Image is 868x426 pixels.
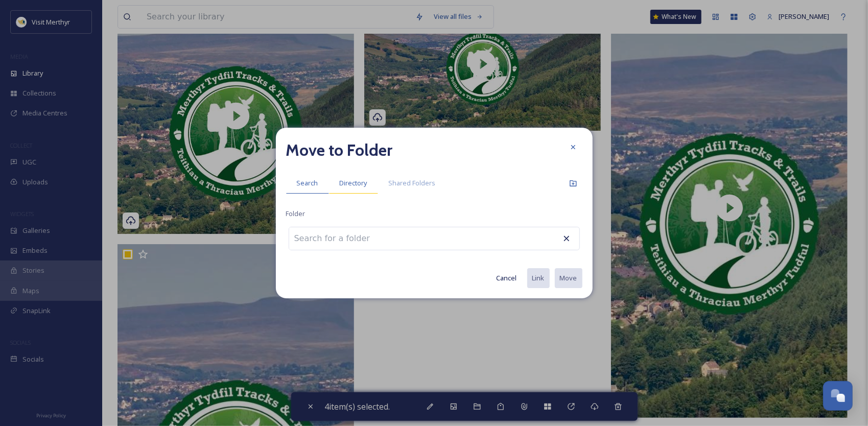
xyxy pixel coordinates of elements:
span: Shared Folders [389,178,436,188]
span: Folder [286,209,306,219]
span: Search [297,178,318,188]
button: Cancel [491,268,522,288]
span: Directory [340,178,367,188]
button: Link [527,268,550,288]
button: Move [555,268,582,288]
input: Search for a folder [289,227,402,250]
h2: Move to Folder [286,138,393,162]
button: Open Chat [823,381,853,411]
